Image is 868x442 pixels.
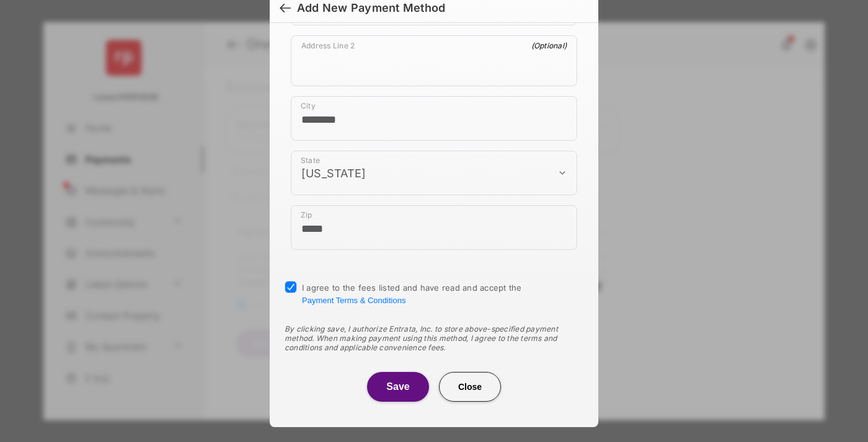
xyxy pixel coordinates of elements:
[291,96,577,141] div: payment_method_screening[postal_addresses][locality]
[291,205,577,250] div: payment_method_screening[postal_addresses][postalCode]
[291,35,577,86] div: payment_method_screening[postal_addresses][addressLine2]
[297,1,445,15] div: Add New Payment Method
[302,296,405,305] button: I agree to the fees listed and have read and accept the
[439,372,501,402] button: Close
[302,283,522,305] span: I agree to the fees listed and have read and accept the
[285,324,583,352] div: By clicking save, I authorize Entrata, Inc. to store above-specified payment method. When making ...
[367,372,429,402] button: Save
[291,151,577,195] div: payment_method_screening[postal_addresses][administrativeArea]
